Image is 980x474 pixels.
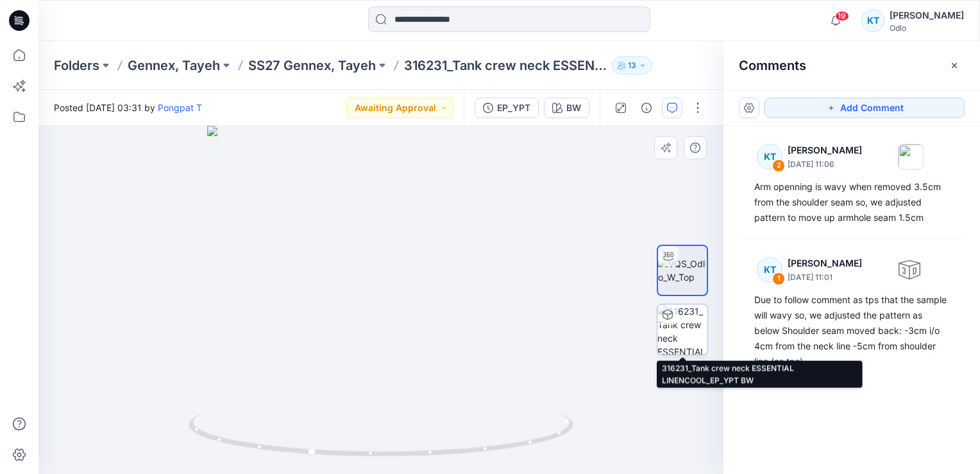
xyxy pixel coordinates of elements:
[754,179,949,225] div: Arm openning is wavy when removed 3.5cm from the shoulder seam so, we adjusted pattern to move up...
[757,144,782,170] div: KT
[890,8,964,23] div: [PERSON_NAME]
[890,23,964,33] div: Odlo
[658,257,707,284] img: VQS_Odlo_W_Top
[765,98,965,118] button: Add Comment
[788,271,862,284] p: [DATE] 11:01
[754,292,949,369] div: Due to follow comment as tps that the sample will wavy so, we adjusted the pattern as below Shoul...
[566,101,581,115] div: BW
[497,101,530,115] div: EP_YPT
[248,57,376,75] a: SS27 Gennex, Tayeh
[54,101,202,114] span: Posted [DATE] 03:31 by
[772,272,785,285] div: 1
[54,57,99,75] a: Folders
[739,58,806,73] h2: Comments
[861,9,884,32] div: KT
[475,98,539,118] button: EP_YPT
[788,143,862,158] p: [PERSON_NAME]
[835,11,849,21] span: 19
[158,102,202,113] a: Pongpat T
[612,57,652,75] button: 13
[636,98,657,118] button: Details
[772,159,785,172] div: 2
[404,57,607,75] p: 316231_Tank crew neck ESSENTIAL LINENCOOL_EP_YPT
[628,58,636,73] p: 13
[788,256,862,271] p: [PERSON_NAME]
[757,257,782,283] div: KT
[657,304,707,355] img: 316231_Tank crew neck ESSENTIAL LINENCOOL_EP_YPT BW
[788,158,862,171] p: [DATE] 11:06
[128,57,220,75] a: Gennex, Tayeh
[544,98,589,118] button: BW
